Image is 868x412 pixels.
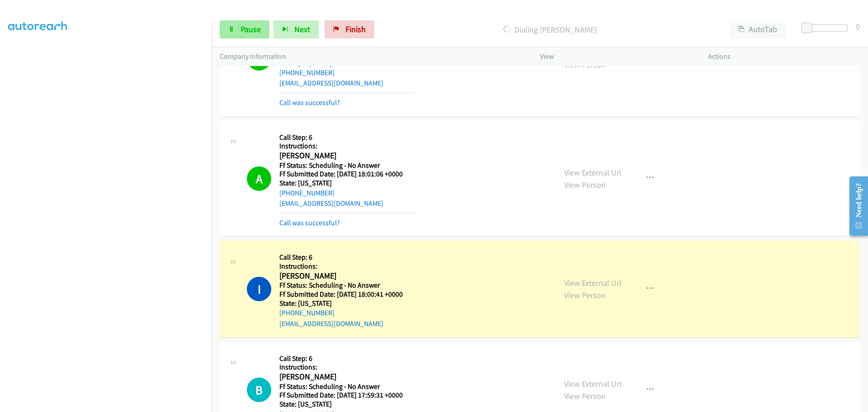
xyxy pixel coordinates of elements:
a: [EMAIL_ADDRESS][DOMAIN_NAME] [279,319,383,328]
h5: Ff Submitted Date: [DATE] 18:00:41 +0000 [279,290,414,299]
button: AutoTab [730,20,786,38]
a: [EMAIL_ADDRESS][DOMAIN_NAME] [279,79,383,87]
h5: Instructions: [279,262,414,271]
h5: Call Step: 6 [279,133,414,142]
h2: [PERSON_NAME] [279,271,414,281]
h5: Ff Submitted Date: [DATE] 18:01:06 +0000 [279,170,414,179]
h1: B [247,378,271,402]
a: View External Url [564,278,622,288]
span: Finish [345,24,366,34]
a: View Person [564,290,606,300]
h5: Ff Status: Scheduling - No Answer [279,161,414,170]
h5: Ff Status: Scheduling - No Answer [279,281,414,290]
h5: State: [US_STATE] [279,400,414,409]
p: View [540,51,692,62]
a: View External Url [564,167,622,178]
p: Company Information [220,51,524,62]
span: Next [294,24,310,34]
p: Actions [708,51,860,62]
h2: [PERSON_NAME] [279,151,414,161]
div: 0 [856,20,860,33]
p: Dialing [PERSON_NAME] [387,24,713,36]
a: View Person [564,391,606,401]
a: Finish [325,20,374,38]
h5: Ff Submitted Date: [DATE] 17:59:31 +0000 [279,391,414,400]
a: [PHONE_NUMBER] [279,308,335,317]
a: View External Url [564,379,622,389]
h5: State: [US_STATE] [279,179,414,188]
h5: Ff Status: Scheduling - No Answer [279,382,414,391]
a: [PHONE_NUMBER] [279,189,335,197]
a: View Person [564,180,606,190]
a: Call was successful? [279,218,340,227]
h1: A [247,166,271,191]
h5: Call Step: 6 [279,354,414,363]
h5: Instructions: [279,363,414,372]
a: Call was successful? [279,98,340,107]
a: Pause [220,20,269,38]
h5: Instructions: [279,142,414,151]
button: Next [274,20,319,38]
h2: [PERSON_NAME] [279,372,414,382]
a: [PHONE_NUMBER] [279,68,335,77]
div: The call is yet to be attempted [247,378,271,402]
h5: State: [US_STATE] [279,299,414,308]
h5: Call Step: 6 [279,253,414,262]
h1: I [247,277,271,301]
iframe: Resource Center [842,170,868,242]
a: View Person [564,59,606,70]
span: Pause [241,24,261,34]
a: [EMAIL_ADDRESS][DOMAIN_NAME] [279,199,383,208]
